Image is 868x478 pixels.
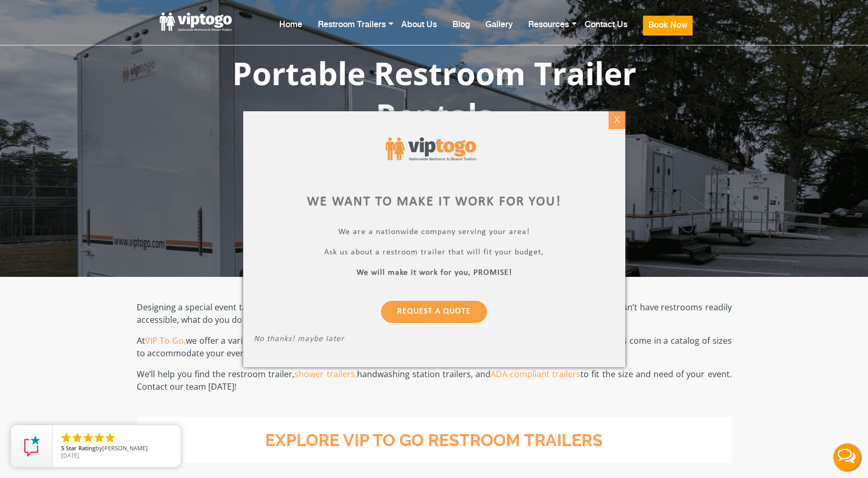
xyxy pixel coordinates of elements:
[93,432,105,444] li: 
[61,445,172,452] span: by
[66,444,96,452] span: Star Rating
[381,301,487,323] a: Request a Quote
[826,436,868,478] button: Live Chat
[254,334,615,346] p: No thanks! maybe later
[356,269,512,277] b: We will make it work for you, PROMISE!
[71,432,84,444] li: 
[609,111,625,129] div: X
[61,444,64,452] span: 5
[102,444,148,452] span: [PERSON_NAME]
[60,432,73,444] li: 
[61,451,79,459] span: [DATE]
[104,432,116,444] li: 
[82,432,94,444] li: 
[254,227,615,239] p: We are a nationwide company serving your area!
[254,192,615,212] div: We want to make it work for you!
[21,436,42,457] img: Review Rating
[386,137,476,160] img: viptogo logo
[254,248,615,260] p: Ask us about a restroom trailer that will fit your budget,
